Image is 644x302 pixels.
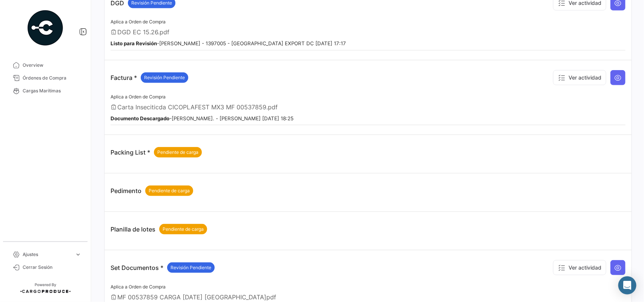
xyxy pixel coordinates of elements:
span: Órdenes de Compra [23,75,81,81]
span: expand_more [75,251,81,258]
p: Factura * [111,72,188,83]
span: Cargas Marítimas [23,87,81,94]
span: Aplica a Orden de Compra [111,19,166,25]
div: Abrir Intercom Messenger [618,276,636,294]
span: Revisión Pendiente [144,74,185,81]
p: Packing List * [111,147,202,158]
p: Planilla de lotes [111,224,207,235]
b: Documento Descargado [111,115,169,121]
a: Overview [6,59,85,72]
img: powered-by.png [26,9,64,47]
button: Ver actividad [553,260,606,275]
a: Cargas Marítimas [6,84,85,97]
small: - [PERSON_NAME] - 1397005 - [GEOGRAPHIC_DATA] EXPORT DC [DATE] 17:17 [111,40,346,46]
a: Órdenes de Compra [6,72,85,84]
span: MF 00537859 CARGA [DATE] [GEOGRAPHIC_DATA]pdf [117,293,276,301]
span: Aplica a Orden de Compra [111,94,166,100]
b: Listo para Revisión [111,40,157,46]
span: DGD EC 15.26.pdf [117,28,169,36]
span: Pendiente de carga [149,187,190,194]
p: Pedimento [111,185,193,196]
p: Set Documentos * [111,262,215,273]
span: Cerrar Sesión [23,264,81,271]
small: - [PERSON_NAME]. - [PERSON_NAME] [DATE] 18:25 [111,115,294,121]
span: Pendiente de carga [163,226,204,233]
span: Revisión Pendiente [171,264,211,271]
span: Overview [23,62,81,69]
span: Ajustes [23,251,72,258]
span: Pendiente de carga [157,149,198,156]
span: Carta Inseciticda CICOPLAFEST MX3 MF 00537859.pdf [117,103,278,111]
button: Ver actividad [553,70,606,85]
span: Aplica a Orden de Compra [111,284,166,290]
